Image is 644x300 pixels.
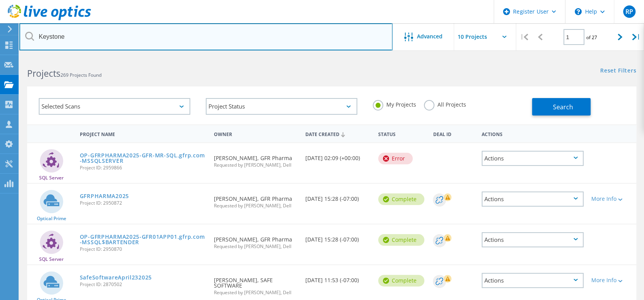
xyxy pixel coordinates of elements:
span: of 27 [586,34,597,41]
span: Requested by [PERSON_NAME], Dell [214,290,298,295]
div: [DATE] 15:28 (-07:00) [301,184,374,209]
a: Reset Filters [600,68,636,74]
div: Complete [378,275,424,286]
span: 269 Projects Found [60,72,102,78]
a: OP-GFRPHARMA2025-GFR-MR-SQL.gfrp.com-MSSQLSERVER [80,153,206,164]
span: Optical Prime [37,216,66,221]
label: All Projects [424,100,466,107]
div: More Info [591,278,632,283]
div: [DATE] 11:53 (-07:00) [301,265,374,291]
div: [PERSON_NAME], GFR Pharma [210,184,301,216]
div: [PERSON_NAME], GFR Pharma [210,224,301,257]
div: Project Name [76,126,210,141]
span: Project ID: 2950870 [80,247,206,252]
div: Complete [378,234,424,246]
div: Complete [378,193,424,205]
a: Live Optics Dashboard [8,16,91,22]
span: Project ID: 2959866 [80,166,206,170]
div: Status [374,126,429,141]
button: Search [532,98,591,116]
div: Project Status [206,98,357,115]
span: Search [553,103,573,111]
span: Requested by [PERSON_NAME], Dell [214,244,298,249]
div: Actions [482,232,584,247]
div: Owner [210,126,301,141]
span: Requested by [PERSON_NAME], Dell [214,163,298,167]
span: Requested by [PERSON_NAME], Dell [214,203,298,208]
div: Error [378,153,413,164]
a: OP-GFRPHARMA2025-GFR01APP01.gfrp.com-MSSQL$BARTENDER [80,234,206,245]
div: | [628,23,644,51]
div: Actions [482,273,584,288]
span: Advanced [417,34,443,39]
b: Projects [27,67,60,79]
div: | [516,23,532,51]
div: [PERSON_NAME], GFR Pharma [210,143,301,175]
input: Search projects by name, owner, ID, company, etc [19,23,393,50]
span: RP [625,9,633,15]
div: Actions [482,151,584,166]
div: Date Created [301,126,374,141]
div: Actions [478,126,587,141]
span: Project ID: 2870502 [80,282,206,287]
div: [DATE] 02:09 (+00:00) [301,143,374,169]
svg: \n [575,8,582,15]
div: Deal Id [429,126,478,141]
span: SQL Server [39,176,64,180]
div: Actions [482,191,584,207]
div: Selected Scans [39,98,190,115]
a: SafeSoftwareApril232025 [80,275,152,280]
span: SQL Server [39,257,64,262]
label: My Projects [373,100,416,107]
a: GFRPHARMA2025 [80,193,129,199]
div: [DATE] 15:28 (-07:00) [301,224,374,250]
span: Project ID: 2950872 [80,201,206,205]
div: More Info [591,196,632,202]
